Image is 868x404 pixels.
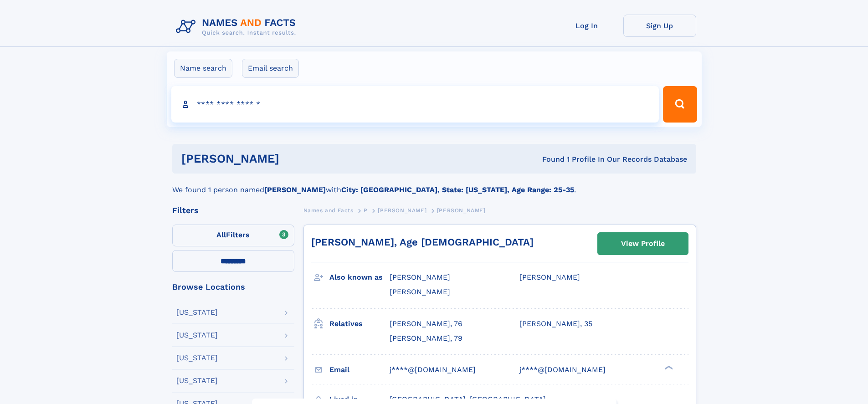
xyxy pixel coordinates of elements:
label: Name search [174,59,232,78]
div: ❯ [663,364,673,370]
h1: [PERSON_NAME] [181,153,411,164]
a: View Profile [598,233,688,255]
div: [US_STATE] [176,354,218,362]
div: We found 1 person named with . [172,174,696,195]
a: P [364,205,368,216]
h3: Relatives [329,316,390,332]
div: [US_STATE] [176,309,218,316]
button: Search Button [663,86,697,123]
span: [PERSON_NAME] [378,207,426,214]
div: View Profile [621,233,665,254]
div: Found 1 Profile In Our Records Database [411,154,687,164]
span: P [364,207,368,214]
input: search input [171,86,659,123]
b: [PERSON_NAME] [264,185,326,194]
span: [PERSON_NAME] [437,207,486,214]
b: City: [GEOGRAPHIC_DATA], State: [US_STATE], Age Range: 25-35 [341,185,574,194]
div: Browse Locations [172,283,294,291]
label: Email search [242,59,299,78]
img: Logo Names and Facts [172,15,303,39]
span: [PERSON_NAME] [519,273,580,281]
a: [PERSON_NAME], 35 [519,319,592,329]
a: [PERSON_NAME], 76 [390,319,462,329]
h3: Also known as [329,270,390,285]
div: [US_STATE] [176,332,218,339]
h3: Email [329,362,390,378]
span: [GEOGRAPHIC_DATA], [GEOGRAPHIC_DATA] [390,395,546,404]
a: [PERSON_NAME] [378,205,426,216]
span: All [216,230,226,239]
a: [PERSON_NAME], Age [DEMOGRAPHIC_DATA] [311,236,534,248]
a: Sign Up [623,15,696,37]
a: [PERSON_NAME], 79 [390,333,462,343]
label: Filters [172,225,294,246]
a: Log In [550,15,623,37]
div: [US_STATE] [176,377,218,384]
span: [PERSON_NAME] [390,287,450,296]
a: Names and Facts [303,205,354,216]
span: [PERSON_NAME] [390,273,450,281]
div: Filters [172,206,294,215]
